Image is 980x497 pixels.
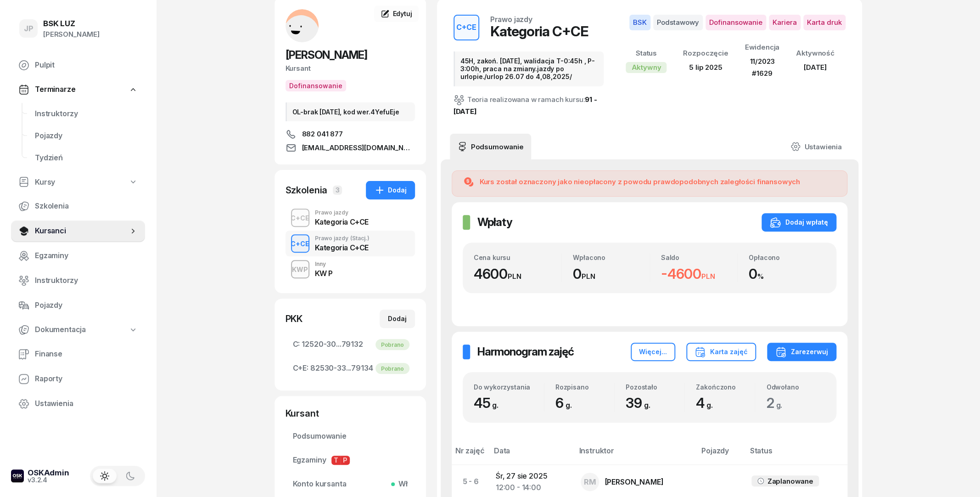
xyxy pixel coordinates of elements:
div: 12:00 - 14:00 [496,482,566,494]
small: PLN [701,272,715,281]
a: Pojazdy [11,294,145,316]
span: Ustawienia [35,398,138,410]
button: Karta zajęć [686,343,756,361]
span: BSK [629,15,650,30]
span: [EMAIL_ADDRESS][DOMAIN_NAME] [302,142,415,153]
a: Raporty [11,368,145,390]
div: 0 [749,265,825,282]
a: Konto kursantaWł [286,473,415,495]
span: C+E: [293,362,308,374]
div: C+CE [287,212,313,224]
div: [PERSON_NAME] [605,478,663,486]
a: Instruktorzy [11,270,145,292]
a: Kursanci [11,220,145,242]
span: Kursy [35,176,55,188]
div: Opłacono [749,254,825,261]
div: Teoria realizowana w ramach kursu: [454,94,604,118]
span: Pojazdy [35,130,138,142]
div: BSK LUZ [43,20,100,28]
div: -4600 [661,265,738,282]
a: 882 041 877 [286,129,415,140]
div: v3.2.4 [28,477,69,483]
span: 82530-33...79134 [293,362,408,374]
a: C+E:82530-33...79134Pobrano [286,357,415,379]
img: logo-xs-dark@2x.png [11,469,24,482]
span: Karta druk [803,15,846,30]
div: C+CE [287,238,313,249]
div: C+CE [453,20,480,35]
div: 45H, zakoń. [DATE], walidacja T-0:45h , P-3:00h, praca na zmiany.jazdy po urlopie./urlop 26.07 do... [454,51,604,86]
span: Pulpit [35,59,138,71]
button: Dodaj [366,181,415,199]
span: Kariera [769,15,801,30]
div: Cena kursu [474,254,562,261]
div: Więcej... [639,346,667,357]
div: 11/2023 #1629 [745,56,779,79]
a: Ustawienia [11,393,145,415]
span: Egzaminy [35,250,138,262]
div: Do wykorzystania [474,383,544,391]
div: Pobrano [375,339,409,350]
a: Egzaminy [11,245,145,267]
a: 91 - [DATE] [454,95,597,116]
div: Dodaj wpłatę [770,217,828,228]
span: 2 [766,395,787,411]
div: Rozpisano [555,383,614,391]
div: Saldo [661,254,738,261]
span: 39 [626,395,655,411]
a: Ustawienia [783,134,849,159]
small: g. [776,401,782,410]
div: Prawo jazdy [315,236,370,241]
div: OL-brak [DATE], kod wer.4YefuEje [286,102,415,121]
div: [DATE] [796,62,834,73]
div: Kurs został oznaczony jako nieopłacony z powodu prawdopodobnych zaległości finansowych [480,176,800,187]
span: RM [584,478,596,486]
button: Dofinansowanie [286,80,346,91]
th: Pojazdy [696,445,745,464]
div: KWP [288,264,312,275]
small: g. [492,401,498,410]
button: C+CE [454,15,479,40]
small: g. [644,401,650,410]
div: Pozostało [626,383,684,391]
a: Podsumowanie [450,134,531,159]
button: C+CE [291,209,309,227]
small: g. [706,401,713,410]
span: Finanse [35,348,138,360]
div: Kategoria C+CE [315,244,370,251]
div: Karta zajęć [694,346,748,357]
div: KW P [315,270,333,277]
span: Podstawowy [653,15,703,30]
div: Prawo jazdy [490,16,532,23]
div: Odwołano [766,383,825,391]
th: Nr zajęć [452,445,488,464]
button: KWPInnyKW P [286,256,415,282]
a: EgzaminyTP [286,449,415,471]
div: [PERSON_NAME] [43,28,100,40]
small: PLN [582,272,595,281]
span: 45 [474,395,503,411]
button: KWP [291,260,309,278]
a: Finanse [11,343,145,365]
span: Egzaminy [293,454,408,466]
a: [EMAIL_ADDRESS][DOMAIN_NAME] [286,142,415,153]
small: PLN [508,272,521,281]
span: JP [24,25,34,33]
span: (Stacj.) [350,236,370,241]
span: Kursanci [35,225,129,237]
span: 882 041 877 [302,129,343,140]
div: Wpłacono [573,254,650,261]
button: Zarezerwuj [767,343,836,361]
span: P [341,456,350,465]
a: C:12520-30...79132Pobrano [286,333,415,356]
span: 5 lip 2025 [689,63,722,72]
div: Prawo jazdy [315,210,369,215]
span: Pojazdy [35,299,138,311]
div: Zarezerwuj [775,346,828,357]
span: Instruktorzy [35,275,138,287]
th: Status [744,445,847,464]
span: Dofinansowanie [706,15,766,30]
span: Podsumowanie [293,430,408,442]
div: PKK [286,312,303,325]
